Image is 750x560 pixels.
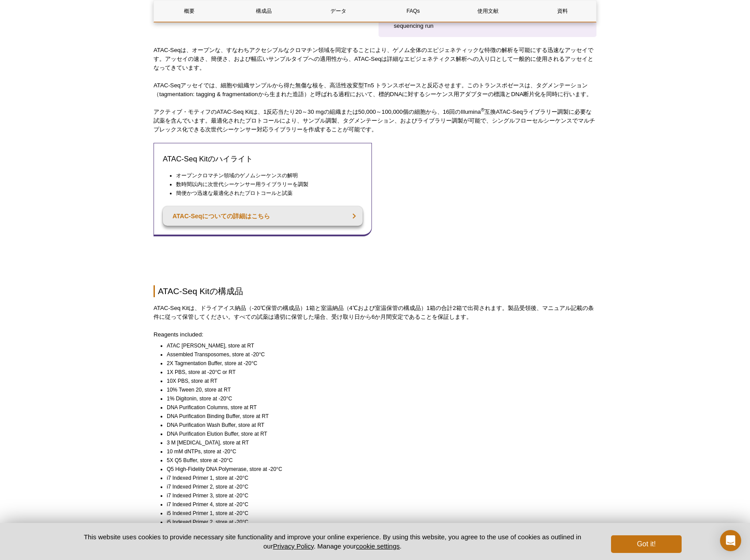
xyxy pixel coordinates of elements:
sup: ® [481,107,484,112]
li: i5 Indexed Primer 2, store at -20°C [167,518,589,526]
li: i7 Indexed Primer 3, store at -20°C [167,491,589,500]
li: 10 mM dNTPs, store at -20°C [167,447,589,456]
a: データ [304,0,374,22]
li: DNA Purification Wash Buffer, store at RT [167,421,589,429]
li: DNA Purification Binding Buffer, store at RT [167,412,589,421]
p: ATAC-Seqアッセイでは、細胞や組織サンプルから得た無傷な核を、高活性改変型Tn5 トランスポゼースと反応させます。このトランスポゼースは、タグメンテーション（tagmentation: t... [154,81,596,99]
li: 1% Digitonin, store at -20°C [167,394,589,403]
h2: ATAC-Seq Kitの構成品 [154,285,596,297]
li: i7 Indexed Primer 1, store at -20°C [167,474,589,482]
div: Open Intercom Messenger [720,530,741,551]
p: Reagents included: [154,330,596,339]
li: 2X Tagmentation Buffer, store at -20°C [167,359,589,368]
a: ATAC-Seqについての詳細はこちら [163,206,363,226]
p: This website uses cookies to provide necessary site functionality and improve your online experie... [68,532,596,551]
button: cookie settings [356,542,400,550]
li: 数時間以内に次世代シーケンサー用ライブラリーを調製 [176,180,355,189]
li: i7 Indexed Primer 4, store at -20°C [167,500,589,509]
a: 使用文献 [453,0,523,22]
li: i5 Indexed Primer 1, store at -20°C [167,509,589,518]
li: 3 M [MEDICAL_DATA], store at RT [167,438,589,447]
p: アクティブ・モティフのATAC-Seq Kitは、1反応当たり20～30 mgの組織または50,000～100,000個の細胞から、16回のIllumina 互換ATAC-Seqライブラリー調製... [154,108,596,134]
li: ATAC [PERSON_NAME], store at RT [167,341,589,350]
li: 10% Tween 20, store at RT [167,385,589,394]
iframe: Intro to ATAC-Seq: Method overview and comparison to ChIP-Seq [379,143,597,265]
li: Q5 High-Fidelity DNA Polymerase, store at -20°C [167,465,589,474]
p: ATAC-Seqは、オープンな、すなわちアクセシブルなクロマチン領域を同定することにより、ゲノム全体のエピジェネティックな特徴の解析を可能にする迅速なアッセイです。アッセイの速さ、簡便さ、および... [154,46,596,72]
li: 5X Q5 Buffer, store at -20°C [167,456,589,465]
button: Got it! [611,535,682,553]
li: 簡便かつ迅速な最適化されたプロトコールと試薬 [176,189,355,198]
p: ATAC-Seq Kitは、ドライアイス納品（-20℃保管の構成品）1箱と室温納品（4℃および室温保管の構成品）1箱の合計2箱で出荷されます。製品受領後、マニュアル記載の条件に従って保管してくだ... [154,304,596,321]
a: FAQs [378,0,448,22]
li: 10X PBS, store at RT [167,377,589,385]
li: Assembled Transposomes, store at -20°C [167,350,589,359]
li: オープンクロマチン領域のゲノムシーケンスの解明 [176,171,355,180]
a: Privacy Policy [273,542,314,550]
li: DNA Purification Columns, store at RT [167,403,589,412]
li: i7 Indexed Primer 2, store at -20°C [167,482,589,491]
li: DNA Purification Elution Buffer, store at RT [167,429,589,438]
a: 資料 [528,0,598,22]
a: 構成品 [229,0,299,22]
li: 1X PBS, store at -20°C or RT [167,368,589,377]
a: 概要 [154,0,224,22]
h3: ATAC-Seq Kitのハイライト [163,154,363,164]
